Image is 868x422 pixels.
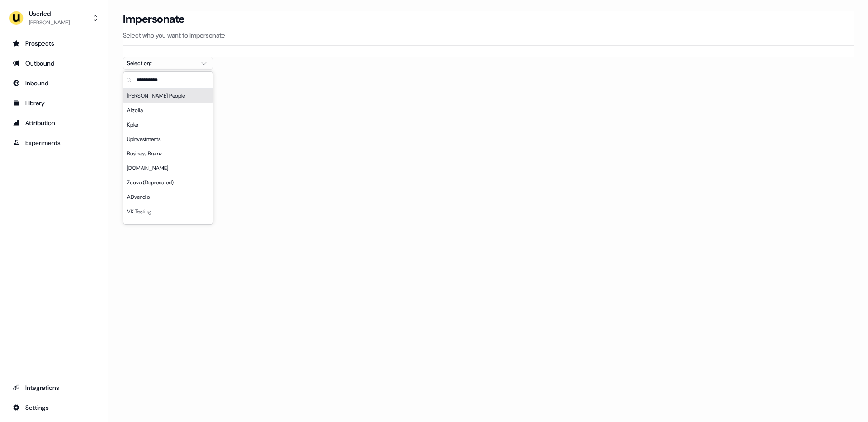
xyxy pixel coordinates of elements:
div: ADvendio [123,190,213,204]
a: Go to integrations [7,380,101,395]
div: Settings [13,403,95,412]
div: Userled [29,9,70,18]
div: UpInvestments [123,132,213,146]
div: Inbound [13,79,95,88]
a: Go to outbound experience [7,56,101,70]
div: Algolia [123,103,213,117]
div: [PERSON_NAME] People [123,89,213,103]
a: Go to experiments [7,136,101,150]
div: [DOMAIN_NAME] [123,161,213,175]
button: Userled[PERSON_NAME] [7,7,101,29]
a: Go to templates [7,96,101,110]
div: Zoovu (Deprecated) [123,175,213,190]
a: Go to Inbound [7,76,101,90]
a: Go to prospects [7,36,101,51]
div: Attribution [13,118,95,127]
div: Suggestions [123,89,213,224]
div: Prospects [13,39,95,48]
div: Business Brainz [123,146,213,161]
div: Select org [127,59,195,68]
button: Select org [123,57,213,70]
div: VK Testing [123,204,213,219]
p: Select who you want to impersonate [123,31,854,40]
div: Talkpad Ltd [123,219,213,233]
div: Outbound [13,59,95,68]
div: Library [13,98,95,108]
a: Go to integrations [7,400,101,415]
div: Integrations [13,383,95,392]
div: [PERSON_NAME] [29,18,70,27]
div: Experiments [13,138,95,147]
div: Kpler [123,117,213,132]
h3: Impersonate [123,12,185,26]
a: Go to attribution [7,116,101,130]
